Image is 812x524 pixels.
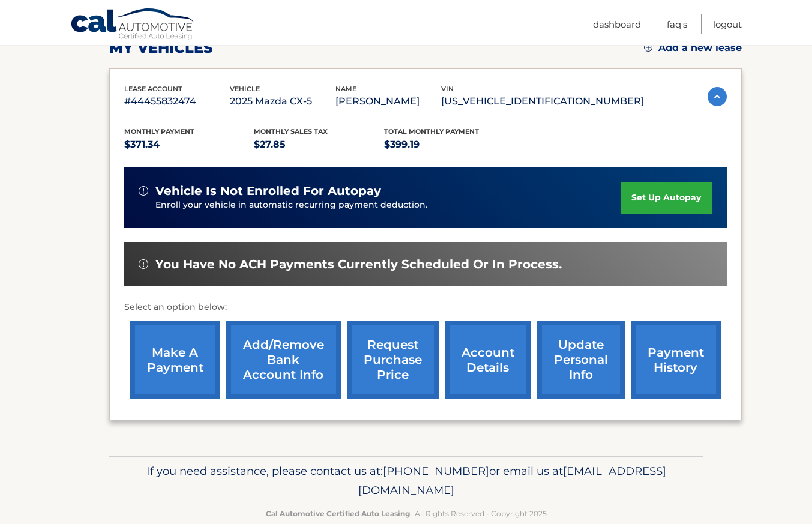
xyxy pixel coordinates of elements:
span: lease account [124,85,182,93]
span: name [335,85,356,93]
a: Add/Remove bank account info [226,321,341,399]
span: vin [441,85,454,93]
a: account details [445,321,531,399]
img: accordion-active.svg [708,87,727,106]
strong: Cal Automotive Certified Auto Leasing [266,509,410,518]
a: payment history [631,321,721,399]
a: FAQ's [667,14,687,34]
span: [EMAIL_ADDRESS][DOMAIN_NAME] [358,464,666,497]
span: Total Monthly Payment [384,127,479,136]
p: - All Rights Reserved - Copyright 2025 [117,507,696,520]
span: vehicle is not enrolled for autopay [155,184,381,199]
img: add.svg [644,43,652,52]
p: Select an option below: [124,300,727,315]
a: update personal info [537,321,625,399]
img: alert-white.svg [139,259,148,269]
p: Enroll your vehicle in automatic recurring payment deduction. [155,199,621,212]
a: make a payment [130,321,220,399]
a: Logout [713,14,742,34]
span: vehicle [230,85,260,93]
p: #44455832474 [124,93,230,110]
p: If you need assistance, please contact us at: or email us at [117,462,696,500]
h2: my vehicles [109,39,213,57]
p: 2025 Mazda CX-5 [230,93,335,110]
p: [PERSON_NAME] [335,93,441,110]
p: $27.85 [254,136,384,153]
span: Monthly sales Tax [254,127,328,136]
span: Monthly Payment [124,127,194,136]
p: $399.19 [384,136,514,153]
a: Dashboard [593,14,641,34]
a: request purchase price [347,321,439,399]
p: [US_VEHICLE_IDENTIFICATION_NUMBER] [441,93,644,110]
a: Add a new lease [644,42,742,54]
a: set up autopay [621,182,712,214]
span: [PHONE_NUMBER] [383,464,489,478]
p: $371.34 [124,136,254,153]
a: Cal Automotive [70,8,196,43]
span: You have no ACH payments currently scheduled or in process. [155,257,562,272]
img: alert-white.svg [139,186,148,196]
